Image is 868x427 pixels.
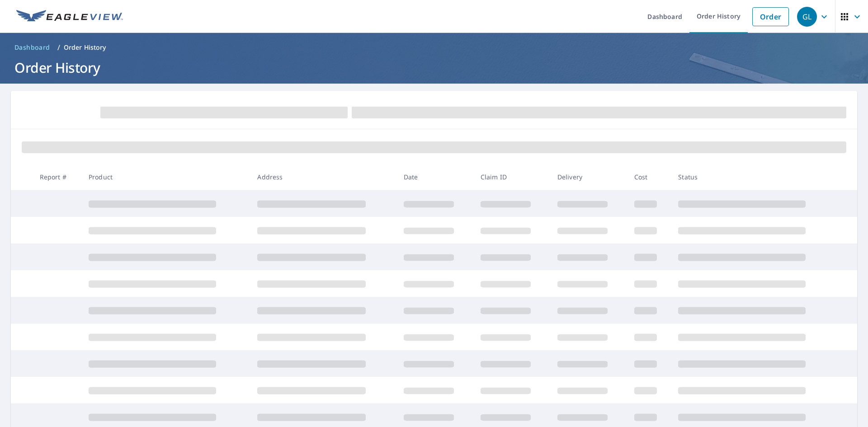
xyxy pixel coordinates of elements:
th: Report # [33,164,81,190]
img: EV Logo [16,10,123,23]
h1: Order History [11,58,857,77]
th: Cost [627,164,671,190]
th: Claim ID [473,164,550,190]
th: Status [671,164,840,190]
th: Address [250,164,396,190]
a: Dashboard [11,40,54,55]
li: / [57,42,60,53]
th: Date [396,164,473,190]
nav: breadcrumb [11,40,857,55]
p: Order History [64,43,106,52]
th: Product [81,164,250,190]
span: Dashboard [14,43,50,52]
th: Delivery [550,164,627,190]
div: GL [797,7,817,27]
a: Order [752,7,789,26]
